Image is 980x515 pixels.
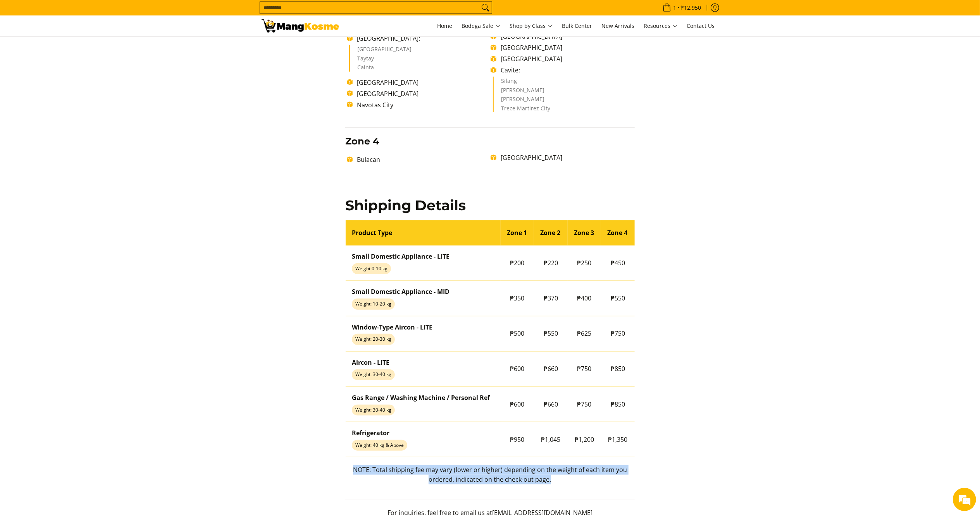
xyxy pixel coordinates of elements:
[345,197,635,214] h2: Shipping Details
[352,299,395,309] span: Weight: 10-20 kg
[577,400,592,409] span: ₱750
[510,21,553,31] span: Shop by Class
[352,252,450,261] strong: Small Domestic Appliance - LITE
[644,21,678,31] span: Resources
[352,334,395,345] span: Weight: 20-30 kg
[544,294,558,302] span: ₱370
[352,393,490,402] strong: Gas Range / Washing Machine / Personal Ref
[611,364,625,373] span: ₱850
[501,316,534,351] td: ₱500
[544,329,558,338] span: ₱550
[347,15,719,36] nav: Main Menu
[501,386,534,422] td: ₱600
[40,43,130,53] div: Chat with us now
[352,429,389,437] strong: Refrigerator
[558,15,596,36] a: Bulk Center
[352,440,407,451] span: Weight: 40 kg & Above
[352,263,391,274] span: Weight 0-10 kg
[497,43,634,52] li: [GEOGRAPHIC_DATA]
[462,21,501,31] span: Bodega Sale
[357,56,483,65] li: Taytay
[598,15,639,36] a: New Arrivals
[507,228,527,237] strong: Zone 1
[352,405,395,415] span: Weight: 30-40 kg
[575,435,594,444] span: ₱1,200
[497,65,634,75] li: Cavite:
[544,259,558,267] span: ₱220
[544,400,558,409] span: ₱660
[501,106,627,113] li: Trece Martirez City
[357,65,483,72] li: Cainta
[501,88,627,97] li: [PERSON_NAME]
[506,15,557,36] a: Shop by Class
[687,22,715,29] span: Contact Us
[672,5,678,10] span: 1
[458,15,505,36] a: Bodega Sale
[352,358,389,367] strong: Aircon - LITE
[611,329,625,338] span: ₱750
[45,98,107,176] span: We're online!
[353,155,491,164] li: Bulacan
[611,259,625,267] span: ₱450
[497,54,634,64] li: [GEOGRAPHIC_DATA]
[544,364,558,373] span: ₱660
[577,294,592,302] span: ₱400
[501,96,627,106] li: [PERSON_NAME]
[497,153,634,162] li: [GEOGRAPHIC_DATA]
[577,259,592,267] span: ₱250
[611,294,625,302] span: ₱550
[607,228,627,237] strong: Zone 4
[501,245,534,281] td: ₱200
[345,136,635,147] h3: Zone 4
[501,351,534,386] td: ₱600
[680,5,703,10] span: ₱12,950
[501,78,627,88] li: Silang
[262,19,339,33] img: Shipping &amp; Delivery Page l Mang Kosme: Home Appliances Warehouse Sale!
[352,228,392,237] strong: Product Type
[353,34,491,43] li: [GEOGRAPHIC_DATA]:
[640,15,682,36] a: Resources
[541,435,561,444] span: ₱1,045
[353,100,491,110] li: Navotas City
[437,22,453,29] span: Home
[608,435,628,444] span: ₱1,350
[602,22,635,29] span: New Arrivals
[434,15,456,36] a: Home
[510,435,525,444] span: ₱950
[683,15,719,36] a: Contact Us
[352,287,450,296] strong: Small Domestic Appliance - MID
[127,4,146,22] div: Minimize live chat window
[352,369,395,380] span: Weight: 30-40 kg
[4,211,148,239] textarea: Type your message and hit 'Enter'
[353,78,491,87] li: [GEOGRAPHIC_DATA]
[562,22,592,29] span: Bulk Center
[660,3,704,12] span: •
[352,323,432,331] strong: Window-Type Aircon - LITE
[357,46,483,56] li: [GEOGRAPHIC_DATA]
[479,2,492,14] button: Search
[353,89,491,98] li: [GEOGRAPHIC_DATA]
[345,465,635,492] p: NOTE: Total shipping fee may vary (lower or higher) depending on the weight of each item you orde...
[577,329,592,338] span: ₱625
[510,294,525,302] span: ₱350
[577,364,592,373] span: ₱750
[611,400,625,409] span: ₱850
[540,228,560,237] strong: Zone 2
[574,228,594,237] strong: Zone 3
